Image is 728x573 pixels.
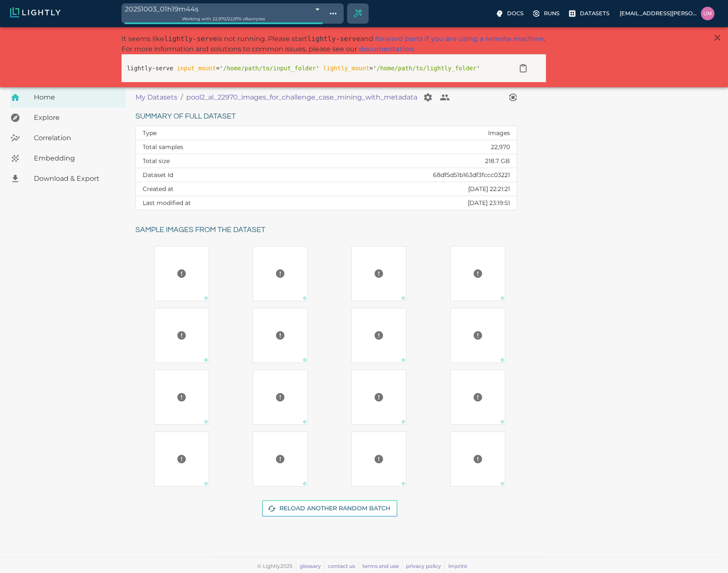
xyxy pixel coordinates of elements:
[181,92,183,102] li: /
[257,563,292,569] span: © Lightly 2025
[377,65,477,72] span: /home/path/to/lightly_folder
[290,140,517,154] td: 22,970
[544,9,560,17] p: Runs
[406,563,441,569] a: privacy policy
[177,65,216,72] span: input_mount
[436,89,453,106] button: Collaborate on your dataset
[290,126,517,140] td: Images
[272,451,289,468] button: Preview cannot be loaded. Please ensure the datasource is configured correctly and that the refer...
[173,389,190,406] button: Preview cannot be loaded. Please ensure the datasource is configured correctly and that the refer...
[566,7,613,20] label: Datasets
[432,246,524,301] a: Preview cannot be loaded. Please ensure the datasource is configured correctly and that the refer...
[182,16,265,22] span: Working with 22,970 / 22,970 of samples
[173,451,190,468] button: Preview cannot be loaded. Please ensure the datasource is configured correctly and that the refer...
[290,154,517,168] td: 218.7 GB
[448,563,467,569] a: imprint
[272,389,289,406] button: Preview cannot be loaded. Please ensure the datasource is configured correctly and that the refer...
[323,65,370,72] span: lightly_mount
[370,265,387,282] button: Preview cannot be loaded. Please ensure the datasource is configured correctly and that the refer...
[530,7,563,20] label: Runs
[234,308,326,363] a: Preview cannot be loaded. Please ensure the datasource is configured correctly and that the refer...
[432,432,524,487] a: Preview cannot be loaded. Please ensure the datasource is configured correctly and that the refer...
[125,3,323,15] div: 20251003_01h19m44s
[34,113,119,123] span: Explore
[10,108,126,128] a: Explore
[121,34,546,54] p: It seems like is not running. Please start and . For more information and solutions to common iss...
[34,153,119,163] span: Embedding
[505,89,521,106] button: View worker run detail
[515,60,532,77] button: Copy to clipboard
[186,92,417,102] a: pool2_al_22970_images_for_challenge_case_mining_with_metadata
[328,563,355,569] a: contact us
[469,265,486,282] button: Preview cannot be loaded. Please ensure the datasource is configured correctly and that the refer...
[432,308,524,363] a: Preview cannot be loaded. Please ensure the datasource is configured correctly and that the refer...
[262,500,397,517] button: Reload another random batch
[10,87,126,189] nav: explore, analyze, sample, metadata, embedding, correlations label, download your dataset
[34,174,119,184] span: Download & Export
[10,128,126,148] a: Correlation
[300,563,321,569] a: glossary
[469,327,486,344] button: Preview cannot be loaded. Please ensure the datasource is configured correctly and that the refer...
[135,89,505,106] nav: breadcrumb
[370,451,387,468] button: Preview cannot be loaded. Please ensure the datasource is configured correctly and that the refer...
[135,370,227,425] a: Preview cannot be loaded. Please ensure the datasource is configured correctly and that the refer...
[620,9,698,17] p: [EMAIL_ADDRESS][PERSON_NAME][DOMAIN_NAME]
[234,370,326,425] a: Preview cannot be loaded. Please ensure the datasource is configured correctly and that the refer...
[173,265,190,282] button: Preview cannot be loaded. Please ensure the datasource is configured correctly and that the refer...
[347,3,368,24] div: Create selection
[272,265,289,282] button: Preview cannot be loaded. Please ensure the datasource is configured correctly and that the refer...
[419,89,436,106] button: Manage your dataset
[135,246,227,301] a: Preview cannot be loaded. Please ensure the datasource is configured correctly and that the refer...
[333,370,425,425] a: Preview cannot be loaded. Please ensure the datasource is configured correctly and that the refer...
[359,45,414,53] a: documentation
[290,182,517,196] td: [DATE] 22:21:21
[136,196,290,210] th: Last modified at
[333,432,425,487] a: Preview cannot be loaded. Please ensure the datasource is configured correctly and that the refer...
[135,110,517,123] h6: Summary of full dataset
[469,389,486,406] button: Preview cannot be loaded. Please ensure the datasource is configured correctly and that the refer...
[307,35,360,43] span: lightly-serve
[135,92,177,102] p: My Datasets
[173,327,190,344] button: Preview cannot be loaded. Please ensure the datasource is configured correctly and that the refer...
[136,168,290,182] th: Dataset Id
[234,246,326,301] a: Preview cannot be loaded. Please ensure the datasource is configured correctly and that the refer...
[136,126,290,140] th: Type
[362,563,399,569] a: terms and use
[135,224,524,237] h6: Sample images from the dataset
[234,432,326,487] a: Preview cannot be loaded. Please ensure the datasource is configured correctly and that the refer...
[370,327,387,344] button: Preview cannot be loaded. Please ensure the datasource is configured correctly and that the refer...
[290,168,517,182] td: 68df5d51b163df3fccc03221
[370,389,387,406] button: Preview cannot be loaded. Please ensure the datasource is configured correctly and that the refer...
[333,308,425,363] a: Preview cannot be loaded. Please ensure the datasource is configured correctly and that the refer...
[136,154,290,168] th: Total size
[494,7,527,20] label: Docs
[701,7,714,20] img: uma.govindarajan@bluerivertech.com
[616,4,718,23] label: [EMAIL_ADDRESS][PERSON_NAME][DOMAIN_NAME]uma.govindarajan@bluerivertech.com
[136,140,290,154] th: Total samples
[375,35,544,43] a: forward ports if you are using a remote machine
[432,370,524,425] a: Preview cannot be loaded. Please ensure the datasource is configured correctly and that the refer...
[34,92,119,102] span: Home
[136,182,290,196] th: Created at
[469,451,486,468] button: Preview cannot be loaded. Please ensure the datasource is configured correctly and that the refer...
[326,6,340,21] button: Show tag tree
[223,65,316,72] span: /home/path/to/input_folder
[10,7,61,17] img: Lightly
[580,9,609,17] p: Datasets
[10,169,126,189] a: Download & Export
[10,148,126,169] a: Embedding
[10,87,126,108] a: Home
[272,327,289,344] button: Preview cannot be loaded. Please ensure the datasource is configured correctly and that the refer...
[164,35,217,43] span: lightly-serve
[333,246,425,301] a: Preview cannot be loaded. Please ensure the datasource is configured correctly and that the refer...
